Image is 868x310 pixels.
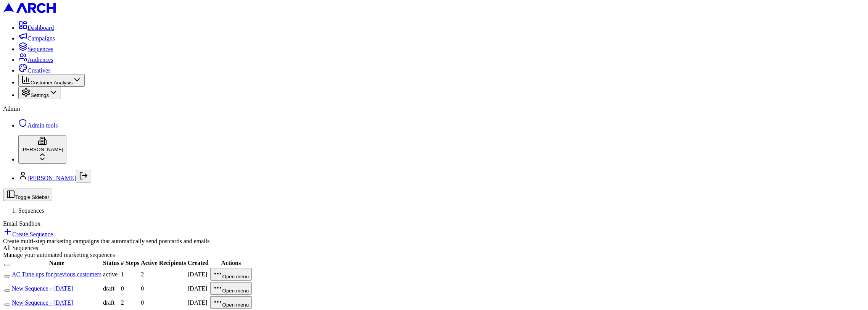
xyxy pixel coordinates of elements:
[210,296,252,309] button: Open menu
[21,147,63,152] span: [PERSON_NAME]
[187,282,209,295] td: [DATE]
[121,259,140,267] th: # Steps
[27,122,58,129] span: Admin tools
[210,282,252,295] button: Open menu
[210,268,252,281] button: Open menu
[11,259,102,267] th: Name
[103,259,120,267] th: Status
[187,296,209,309] td: [DATE]
[18,135,66,164] button: [PERSON_NAME]
[210,259,253,267] th: Actions
[187,259,209,267] th: Created
[27,175,76,181] a: [PERSON_NAME]
[3,245,865,252] div: All Sequences
[18,207,44,214] span: Sequences
[103,285,119,292] div: draft
[3,231,53,237] a: Create Sequence
[3,189,52,201] button: Toggle Sidebar
[15,194,49,200] span: Toggle Sidebar
[3,207,865,214] nav: breadcrumb
[222,302,249,308] span: Open menu
[27,67,50,74] span: Creatives
[31,80,72,86] span: Customer Analysis
[27,35,55,42] span: Campaigns
[103,271,119,278] div: active
[103,299,119,306] div: draft
[18,35,55,42] a: Campaigns
[12,299,73,306] a: New Sequence - [DATE]
[121,296,140,309] td: 2
[18,87,61,99] button: Settings
[187,268,209,281] td: [DATE]
[121,268,140,281] td: 1
[3,252,865,258] div: Manage your automated marketing sequences
[121,282,140,295] td: 0
[31,92,49,98] span: Settings
[140,268,187,281] td: 2
[27,24,54,31] span: Dashboard
[27,46,53,52] span: Sequences
[3,105,865,112] div: Admin
[18,122,58,129] a: Admin tools
[18,67,50,74] a: Creatives
[18,74,85,87] button: Customer Analysis
[3,220,865,227] div: Email Sandbox
[140,259,187,267] th: Active Recipients
[27,57,53,63] span: Audiences
[18,46,53,52] a: Sequences
[76,170,91,182] button: Log out
[222,288,249,294] span: Open menu
[3,238,865,245] div: Create multi-step marketing campaigns that automatically send postcards and emails
[222,274,249,279] span: Open menu
[140,296,187,309] td: 0
[18,57,53,63] a: Audiences
[12,285,73,292] a: New Sequence - [DATE]
[18,24,54,31] a: Dashboard
[140,282,187,295] td: 0
[12,271,101,278] a: AC Tune ups for previous customers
